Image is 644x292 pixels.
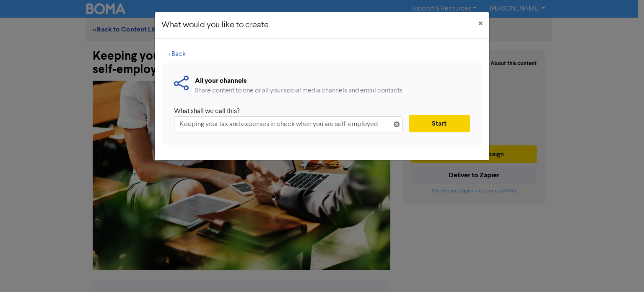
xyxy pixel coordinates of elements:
[161,19,269,32] h5: What would you like to create
[478,18,483,30] span: ×
[539,201,644,292] iframe: Chat Widget
[195,76,402,86] div: All your channels
[195,86,402,96] div: Share content to one or all your social media channels and email contacts
[174,106,396,116] div: What shall we call this?
[472,12,489,36] button: Close
[409,115,470,132] button: Start
[161,45,193,63] button: < Back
